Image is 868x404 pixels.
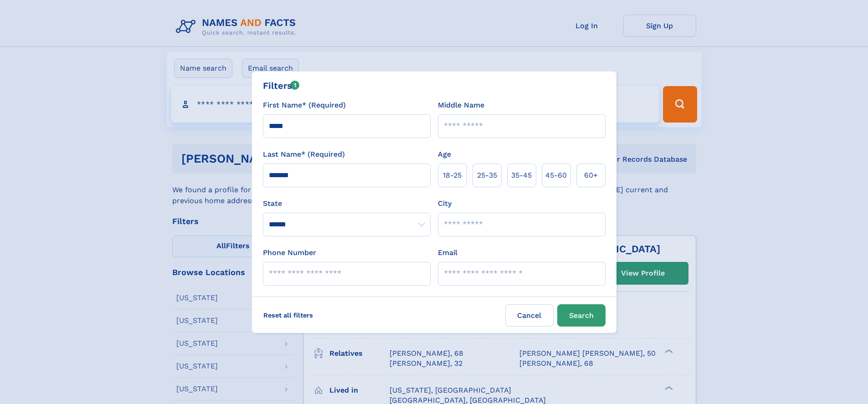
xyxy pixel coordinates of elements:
[263,247,316,258] label: Phone Number
[257,304,319,326] label: Reset all filters
[505,304,554,327] label: Cancel
[584,170,598,181] span: 60+
[263,198,431,209] label: State
[511,170,532,181] span: 35‑45
[557,304,606,327] button: Search
[263,100,346,111] label: First Name* (Required)
[263,149,345,160] label: Last Name* (Required)
[438,247,457,258] label: Email
[438,198,452,209] label: City
[263,79,300,92] div: Filters
[443,170,462,181] span: 18‑25
[438,149,451,160] label: Age
[477,170,497,181] span: 25‑35
[438,100,484,111] label: Middle Name
[545,170,567,181] span: 45‑60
